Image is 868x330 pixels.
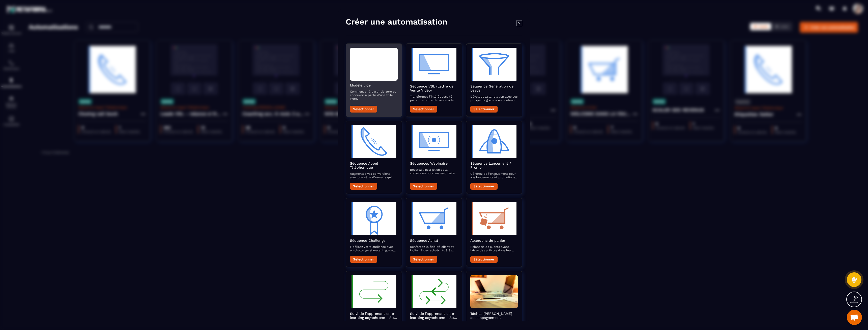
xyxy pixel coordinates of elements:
h2: Tâches [PERSON_NAME] accompagnement [470,311,518,319]
button: Sélectionner [410,256,437,262]
p: Transformez l'intérêt suscité par votre lettre de vente vidéo en actions concrètes avec des e-mai... [410,95,458,102]
button: Sélectionner [350,183,377,189]
p: Relancez les clients ayant laissé des articles dans leur panier avec une séquence d'emails rappel... [470,245,518,252]
img: automation-objective-icon [410,202,458,235]
img: automation-objective-icon [350,275,398,308]
div: Ouvrir le chat [847,310,862,325]
button: Sélectionner [410,105,437,112]
h2: Modèle vide [350,83,398,87]
img: automation-objective-icon [470,48,518,80]
img: automation-objective-icon [470,275,518,308]
button: Sélectionner [410,183,437,189]
button: Sélectionner [350,105,377,112]
h2: Séquence VSL (Lettre de Vente Vidéo) [410,84,458,92]
img: automation-objective-icon [410,125,458,158]
p: Développez la relation avec vos prospects grâce à un contenu attractif qui les accompagne vers la... [470,95,518,102]
p: Augmentez vos conversions avec une série d’e-mails qui préparent et suivent vos appels commerciaux [350,172,398,179]
h2: Séquence Appel Téléphonique [350,161,398,169]
h2: Abandons de panier [470,238,518,242]
img: automation-objective-icon [350,202,398,235]
h4: Créer une automatisation [346,16,447,27]
h2: Séquence Génération de Leads [470,84,518,92]
h2: Séquence Lancement / Promo [470,161,518,169]
p: Commencer à partir de zéro et concevoir à partir d'une toile vierge [350,90,398,100]
p: Renforcez la fidélité client et incitez à des achats répétés avec des e-mails post-achat qui valo... [410,245,458,252]
p: Générez de l'engouement pour vos lancements et promotions avec une séquence d’e-mails captivante ... [470,172,518,179]
img: automation-objective-icon [470,125,518,158]
button: Sélectionner [350,256,377,262]
h2: Séquences Webinaire [410,161,458,165]
p: Fidélisez votre audience avec un challenge stimulant, guidé par des e-mails encourageants et éduc... [350,245,398,252]
button: Sélectionner [470,256,498,262]
img: automation-objective-icon [410,48,458,80]
h2: Séquence Achat [410,238,458,242]
h2: Suivi de l'apprenant en e-learning asynchrone - Suivi en cours de formation [410,311,458,319]
button: Sélectionner [470,105,498,112]
h2: Suivi de l'apprenant en e-learning asynchrone - Suivi du démarrage [350,311,398,319]
button: Sélectionner [470,183,498,189]
h2: Séquence Challenge [350,238,398,242]
img: automation-objective-icon [350,125,398,158]
p: Boostez l'inscription et la conversion pour vos webinaires avec des e-mails qui informent, rappel... [410,168,458,175]
img: automation-objective-icon [470,202,518,235]
img: automation-objective-icon [410,275,458,308]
